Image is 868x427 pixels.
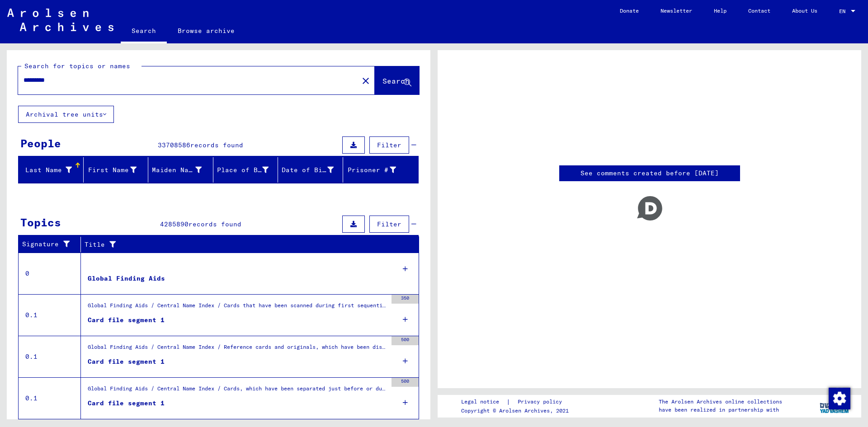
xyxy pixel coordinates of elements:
div: First Name [87,163,148,177]
span: 33708586 [158,141,190,149]
div: Title [85,240,401,249]
td: 0.1 [19,294,81,336]
button: Filter [369,216,409,233]
div: Card file segment 1 [88,357,165,366]
div: Place of Birth [217,163,280,177]
div: 500 [392,378,419,387]
a: Search [121,20,167,43]
button: Clear [357,71,375,89]
div: Prisoner # [347,165,396,175]
td: 0.1 [19,336,81,377]
div: Date of Birth [282,165,334,175]
span: 4285890 [160,220,189,228]
p: The Arolsen Archives online collections [659,398,782,406]
div: Global Finding Aids / Central Name Index / Cards that have been scanned during first sequential m... [88,301,387,314]
div: Last Name [22,163,83,177]
div: Topics [20,214,61,230]
mat-header-cell: Maiden Name [148,157,213,183]
div: Signature [22,237,83,252]
mat-header-cell: Last Name [19,157,84,183]
div: 500 [392,336,419,345]
mat-label: Search for topics or names [24,62,130,70]
a: Legal notice [461,397,506,407]
div: Change consent [828,387,850,409]
a: Privacy policy [510,397,573,407]
p: have been realized in partnership with [659,406,782,414]
button: Search [375,66,419,94]
mat-header-cell: Place of Birth [213,157,278,183]
a: See comments created before [DATE] [580,169,719,178]
div: Card file segment 1 [88,315,165,325]
div: Maiden Name [152,165,202,175]
mat-header-cell: First Name [84,157,149,183]
div: | [461,397,573,407]
p: Copyright © Arolsen Archives, 2021 [461,407,573,415]
div: First Name [87,165,137,175]
button: Filter [369,136,409,154]
div: Title [85,237,410,252]
div: Place of Birth [217,165,269,175]
td: 0.1 [19,377,81,419]
div: Prisoner # [347,163,408,177]
div: Last Name [22,165,72,175]
div: Global Finding Aids / Central Name Index / Cards, which have been separated just before or during... [88,385,387,397]
span: records found [189,220,241,228]
div: Date of Birth [282,163,345,177]
div: Signature [22,239,74,249]
button: Archival tree units [18,106,114,123]
div: Card file segment 1 [88,399,165,408]
div: Global Finding Aids / Central Name Index / Reference cards and originals, which have been discove... [88,343,387,356]
div: Maiden Name [152,163,213,177]
img: Change consent [829,388,850,409]
span: EN [839,8,849,14]
span: Filter [377,220,401,228]
span: Filter [377,141,401,149]
img: yv_logo.png [818,394,852,417]
span: Search [382,76,410,85]
div: Global Finding Aids [88,274,165,283]
div: 350 [392,295,419,304]
mat-header-cell: Prisoner # [343,157,419,183]
td: 0 [19,253,81,294]
img: Arolsen_neg.svg [7,9,113,31]
span: records found [190,141,243,149]
mat-icon: close [360,75,371,86]
mat-header-cell: Date of Birth [278,157,343,183]
a: Browse archive [167,20,245,42]
div: People [20,135,61,151]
